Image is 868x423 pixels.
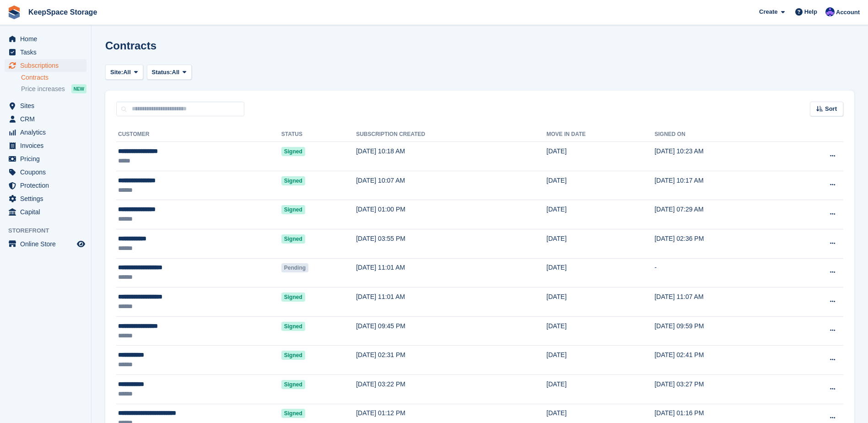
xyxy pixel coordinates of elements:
[356,346,546,375] td: [DATE] 02:31 PM
[825,7,835,16] img: Chloe Clark
[356,374,546,404] td: [DATE] 03:22 PM
[546,142,654,171] td: [DATE]
[281,234,305,244] span: Signed
[105,39,156,52] h1: Contracts
[20,179,75,192] span: Protection
[5,46,86,59] a: menu
[281,351,305,360] span: Signed
[356,316,546,346] td: [DATE] 09:45 PM
[654,287,790,317] td: [DATE] 11:07 AM
[20,238,75,250] span: Online Store
[546,346,654,375] td: [DATE]
[654,374,790,404] td: [DATE] 03:27 PM
[356,287,546,317] td: [DATE] 11:01 AM
[281,380,305,389] span: Signed
[836,8,860,17] span: Account
[654,200,790,229] td: [DATE] 07:29 AM
[20,126,75,139] span: Analytics
[281,409,305,418] span: Signed
[20,139,75,152] span: Invoices
[546,316,654,346] td: [DATE]
[356,229,546,258] td: [DATE] 03:55 PM
[5,99,86,112] a: menu
[20,33,75,45] span: Home
[21,73,86,82] a: Contracts
[8,226,91,235] span: Storefront
[5,152,86,165] a: menu
[20,206,75,218] span: Capital
[5,179,86,192] a: menu
[654,142,790,171] td: [DATE] 10:23 AM
[654,258,790,287] td: -
[654,346,790,375] td: [DATE] 02:41 PM
[546,374,654,404] td: [DATE]
[71,84,86,93] div: NEW
[546,200,654,229] td: [DATE]
[654,229,790,258] td: [DATE] 02:36 PM
[654,127,790,142] th: Signed on
[20,99,75,112] span: Sites
[105,65,143,80] button: Site: All
[20,192,75,205] span: Settings
[20,152,75,165] span: Pricing
[281,293,305,302] span: Signed
[356,127,546,142] th: Subscription created
[804,7,817,16] span: Help
[21,85,65,93] span: Price increases
[5,33,86,45] a: menu
[20,46,75,59] span: Tasks
[20,113,75,125] span: CRM
[75,239,86,249] a: Preview store
[654,316,790,346] td: [DATE] 09:59 PM
[546,229,654,258] td: [DATE]
[825,104,837,114] span: Sort
[147,65,192,80] button: Status: All
[281,263,308,272] span: Pending
[5,192,86,205] a: menu
[759,7,777,16] span: Create
[123,68,131,77] span: All
[5,113,86,125] a: menu
[281,176,305,185] span: Signed
[356,200,546,229] td: [DATE] 01:00 PM
[5,166,86,179] a: menu
[5,126,86,139] a: menu
[5,206,86,218] a: menu
[546,127,654,142] th: Move in date
[654,171,790,200] td: [DATE] 10:17 AM
[7,5,21,19] img: stora-icon-8386f47178a22dfd0bd8f6a31ec36ba5ce8667c1dd55bd0f319d3a0aa187defe.svg
[172,68,180,77] span: All
[5,238,86,250] a: menu
[20,166,75,179] span: Coupons
[116,127,281,142] th: Customer
[356,258,546,287] td: [DATE] 11:01 AM
[25,5,101,20] a: KeepSpace Storage
[20,59,75,72] span: Subscriptions
[281,205,305,214] span: Signed
[546,287,654,317] td: [DATE]
[546,258,654,287] td: [DATE]
[546,171,654,200] td: [DATE]
[21,84,86,94] a: Price increases NEW
[110,68,123,77] span: Site:
[281,147,305,156] span: Signed
[281,127,356,142] th: Status
[5,139,86,152] a: menu
[5,59,86,72] a: menu
[356,142,546,171] td: [DATE] 10:18 AM
[281,322,305,331] span: Signed
[152,68,172,77] span: Status:
[356,171,546,200] td: [DATE] 10:07 AM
